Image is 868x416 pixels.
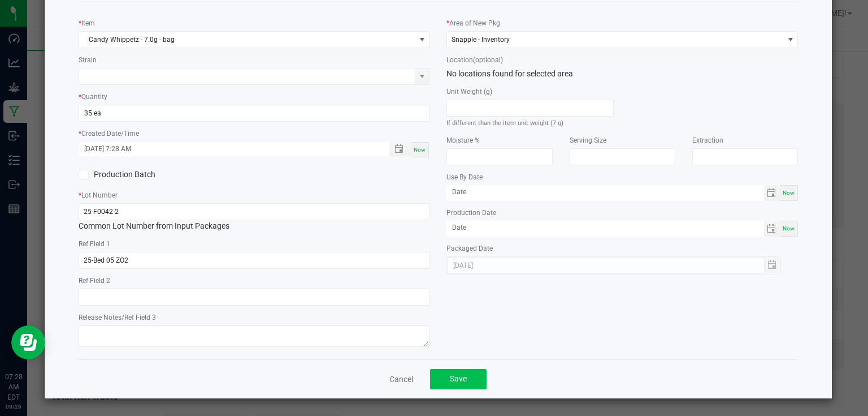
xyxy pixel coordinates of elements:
small: If different than the item unit weight (7 g) [446,119,563,127]
span: Now [783,225,795,231]
label: Location [446,55,503,65]
div: Common Lot Number from Input Packages [79,203,430,232]
span: Now [783,190,795,196]
span: No locations found for selected area [446,69,573,78]
label: Quantity [81,92,107,102]
input: Date [446,185,763,199]
button: Save [430,369,487,389]
span: Candy Whippetz - 7.0g - bag [79,32,415,48]
label: Extraction [692,135,723,145]
label: Packaged Date [446,243,493,254]
span: Toggle calendar [764,185,780,201]
label: Unit Weight (g) [446,87,492,97]
label: Created Date/Time [81,128,139,139]
input: Created Datetime [79,142,377,156]
label: Ref Field 2 [79,276,110,286]
span: Now [414,147,426,153]
iframe: Resource center [11,325,45,359]
label: Item [81,18,95,28]
a: Cancel [389,374,413,385]
span: (optional) [473,56,503,64]
label: Area of New Pkg [449,18,500,28]
label: Use By Date [446,172,483,182]
label: Serving Size [570,135,606,145]
span: Snapple - Inventory [452,36,510,44]
span: Toggle calendar [764,221,780,237]
input: Date [446,221,763,235]
label: Release Notes/Ref Field 3 [79,312,156,323]
span: Save [450,374,467,383]
label: Production Batch [79,169,246,181]
label: Ref Field 1 [79,239,110,249]
label: Moisture % [446,135,480,145]
label: Lot Number [81,190,118,200]
span: Toggle popup [389,142,411,156]
label: Strain [79,55,97,65]
label: Production Date [446,208,496,218]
